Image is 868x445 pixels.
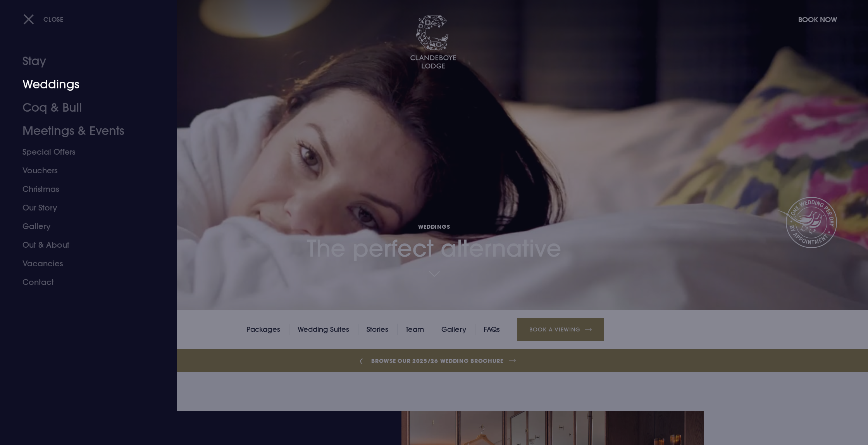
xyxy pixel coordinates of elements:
[22,236,145,254] a: Out & About
[22,50,145,73] a: Stay
[43,15,64,23] span: Close
[22,96,145,119] a: Coq & Bull
[22,198,145,217] a: Our Story
[22,273,145,291] a: Contact
[22,73,145,96] a: Weddings
[22,254,145,273] a: Vacancies
[23,11,64,27] button: Close
[22,180,145,198] a: Christmas
[22,119,145,143] a: Meetings & Events
[22,217,145,236] a: Gallery
[22,143,145,161] a: Special Offers
[22,161,145,180] a: Vouchers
